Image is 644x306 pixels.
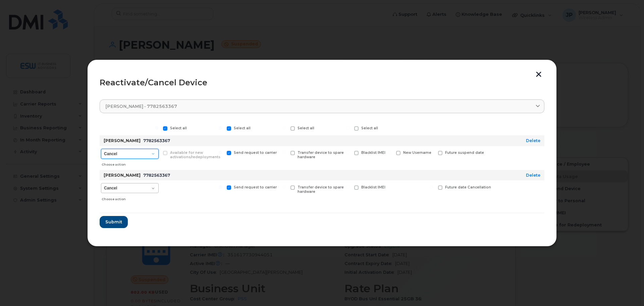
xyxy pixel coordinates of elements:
span: Select all [234,126,251,130]
span: Transfer device to spare hardware [298,150,344,159]
input: Select all [282,126,286,130]
input: Future suspend date [430,151,433,154]
span: New Username [403,150,431,155]
span: [PERSON_NAME] - 7782563367 [105,103,177,110]
span: Send request to carrier [234,185,277,189]
input: New Username [388,151,391,154]
input: Transfer device to spare hardware [282,185,286,189]
a: [PERSON_NAME] - 7782563367 [100,99,544,113]
input: Select all [219,126,222,130]
strong: [PERSON_NAME] [104,173,141,178]
input: Future date Cancellation [430,185,433,189]
input: Blacklist IMEI [346,185,350,189]
input: Send request to carrier [219,151,222,154]
span: 7782563367 [143,138,170,143]
span: Submit [105,219,122,225]
a: Delete [526,138,540,143]
span: Available for new activations/redeployments [170,150,220,159]
span: Blacklist IMEI [361,150,385,155]
input: Send request to carrier [219,185,222,189]
input: Blacklist IMEI [346,151,350,154]
span: Select all [170,126,187,130]
input: Select all [346,126,350,130]
span: Blacklist IMEI [361,185,385,189]
button: Submit [100,216,128,228]
span: 7782563367 [143,173,170,178]
input: Transfer device to spare hardware [282,151,286,154]
div: Choose action [102,194,159,202]
span: Future date Cancellation [445,185,491,189]
input: Available for new activations/redeployments [155,151,158,154]
span: Send request to carrier [234,150,277,155]
span: Transfer device to spare hardware [298,185,344,194]
strong: [PERSON_NAME] [104,138,141,143]
span: Select all [361,126,378,130]
span: Select all [298,126,314,130]
div: Choose action [102,159,159,167]
input: Select all [155,126,158,130]
div: Reactivate/Cancel Device [100,79,544,87]
span: Future suspend date [445,150,484,155]
a: Delete [526,173,540,178]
